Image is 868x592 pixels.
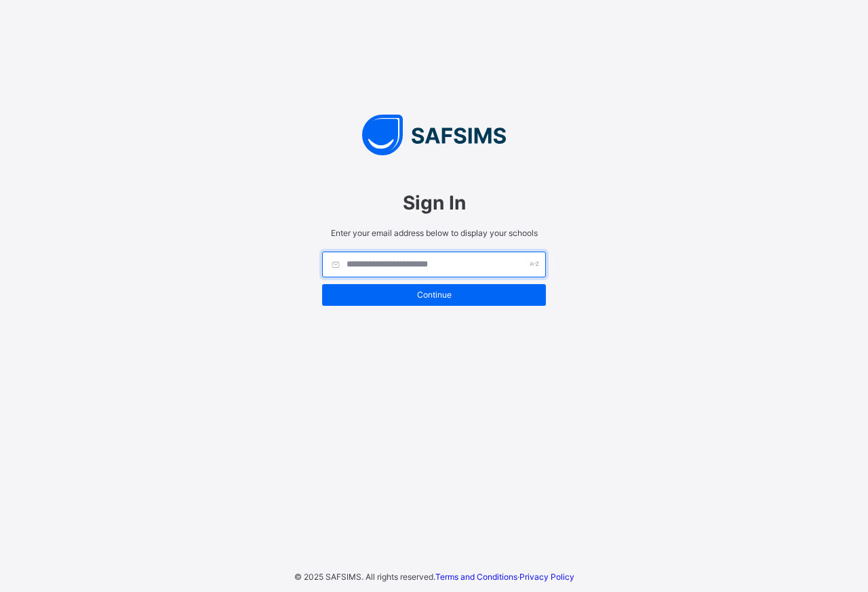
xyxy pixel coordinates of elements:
a: Privacy Policy [519,572,574,582]
a: Terms and Conditions [435,572,517,582]
span: Enter your email address below to display your schools [322,228,546,238]
span: Sign In [322,191,546,214]
span: Continue [332,290,536,300]
img: SAFSIMS Logo [309,115,559,155]
span: © 2025 SAFSIMS. All rights reserved. [294,572,435,582]
span: · [435,572,574,582]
